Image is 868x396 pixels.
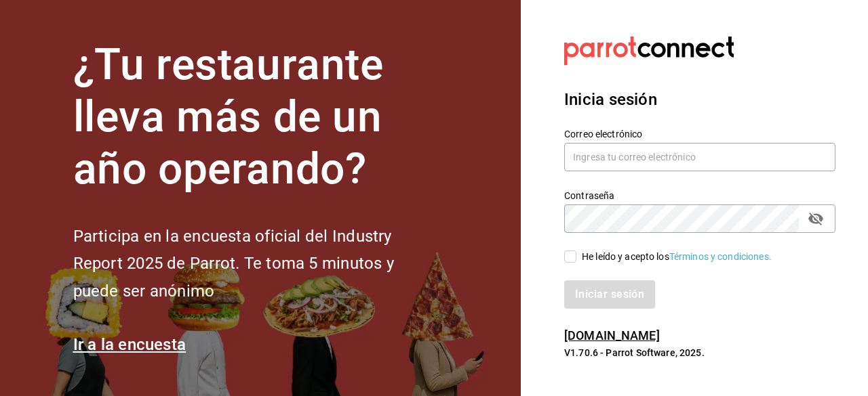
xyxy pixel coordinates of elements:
h3: Inicia sesión [564,87,835,112]
div: He leído y acepto los [582,250,772,264]
a: [DOMAIN_NAME] [564,328,660,343]
p: V1.70.6 - Parrot Software, 2025. [564,346,835,359]
h2: Participa en la encuesta oficial del Industry Report 2025 de Parrot. Te toma 5 minutos y puede se... [73,223,439,305]
a: Ir a la encuesta [73,335,186,354]
h1: ¿Tu restaurante lleva más de un año operando? [73,39,439,195]
label: Correo electrónico [564,129,835,139]
label: Contraseña [564,191,835,200]
input: Ingresa tu correo electrónico [564,143,835,171]
button: passwordField [804,207,827,230]
a: Términos y condiciones. [669,251,772,262]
